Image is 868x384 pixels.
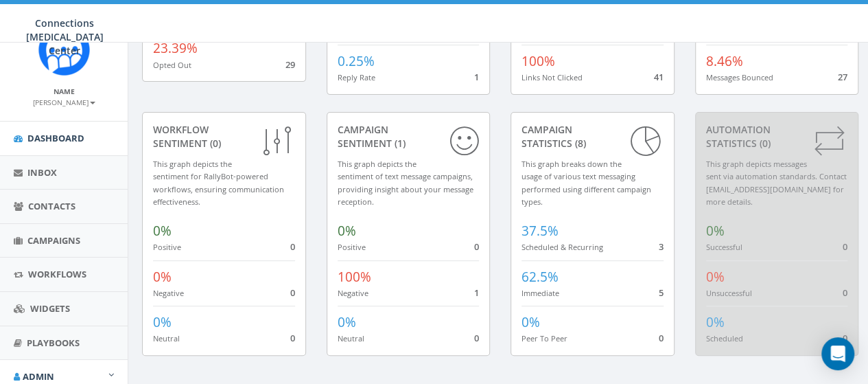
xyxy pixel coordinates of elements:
span: 0% [521,313,540,331]
span: Connections [MEDICAL_DATA] Center [26,16,104,57]
span: 0% [706,313,725,331]
span: Workflows [28,268,86,280]
div: Open Intercom Messenger [821,337,854,370]
small: This graph depicts messages sent via automation standards. Contact [EMAIL_ADDRESS][DOMAIN_NAME] f... [706,159,847,207]
span: 27 [838,71,847,83]
span: Widgets [30,302,70,315]
span: 5 [659,286,664,299]
small: Scheduled & Recurring [521,242,603,252]
span: Dashboard [27,132,84,144]
small: Peer To Peer [521,333,567,343]
small: Negative [153,288,184,298]
span: Playbooks [27,337,80,349]
span: 23.39% [153,39,198,57]
span: 8.46% [706,52,743,70]
span: 0% [153,268,172,286]
a: [PERSON_NAME] [33,95,95,108]
img: Rally_Corp_Icon.png [38,24,90,76]
span: Inbox [27,166,57,179]
small: Immediate [521,288,559,298]
small: Opted Out [153,60,191,70]
small: This graph breaks down the usage of various text messaging performed using different campaign types. [521,159,651,207]
div: Workflow Sentiment [153,123,295,150]
div: Campaign Statistics [521,123,664,150]
small: Name [54,87,75,96]
small: Scheduled [706,333,743,343]
span: 0 [843,240,847,253]
span: 0 [290,240,295,253]
span: 1 [474,286,479,299]
div: Campaign Sentiment [338,123,480,150]
span: 0% [706,268,725,286]
small: Successful [706,242,742,252]
span: 0.25% [338,52,375,70]
small: Neutral [338,333,364,343]
small: Positive [153,242,181,252]
span: 0% [706,222,725,240]
span: 29 [285,58,295,71]
span: (0) [207,137,221,150]
span: 0% [338,313,356,331]
span: Admin [23,370,54,383]
span: 0% [153,222,172,240]
span: 0 [659,332,664,344]
span: 1 [474,71,479,83]
span: 0% [153,313,172,331]
span: 62.5% [521,268,559,286]
small: This graph depicts the sentiment of text message campaigns, providing insight about your message ... [338,159,473,207]
span: 0 [843,332,847,344]
span: 41 [654,71,664,83]
small: This graph depicts the sentiment for RallyBot-powered workflows, ensuring communication effective... [153,159,284,207]
small: Links Not Clicked [521,72,583,82]
span: 0 [843,286,847,299]
span: Campaigns [27,234,80,247]
small: Neutral [153,333,180,343]
small: Unsuccessful [706,288,752,298]
small: Positive [338,242,366,252]
span: 0 [290,286,295,299]
span: (0) [757,137,771,150]
span: 100% [521,52,555,70]
div: Automation Statistics [706,123,848,150]
span: 0 [474,240,479,253]
span: 100% [338,268,371,286]
span: 0% [338,222,356,240]
small: Negative [338,288,368,298]
small: [PERSON_NAME] [33,98,95,107]
span: 0 [474,332,479,344]
small: Reply Rate [338,72,375,82]
span: 0 [290,332,295,344]
span: 3 [659,240,664,253]
span: 37.5% [521,222,559,240]
span: (1) [392,137,406,150]
span: (8) [572,137,586,150]
span: Contacts [28,200,75,212]
small: Messages Bounced [706,72,773,82]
